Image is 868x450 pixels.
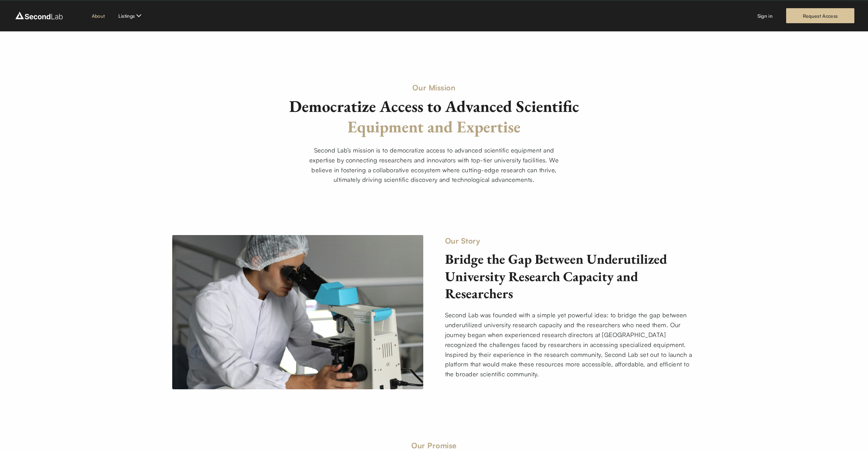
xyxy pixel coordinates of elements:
[172,82,696,93] div: Our Mission
[172,96,696,137] h1: Democratize Access to Advanced Scientific
[445,235,696,246] div: Our Story
[445,310,696,379] div: Second Lab was founded with a simple yet powerful idea: to bridge the gap between underutilized u...
[309,145,559,185] div: Second Lab’s mission is to democratize access to advanced scientific equipment and expertise by c...
[14,10,64,21] img: logo
[172,235,423,389] img: research
[92,12,105,19] a: About
[348,116,520,137] span: Equipment and Expertise
[757,12,773,19] a: Sign in
[445,250,696,302] h2: Bridge the Gap Between Underutilized University Research Capacity and Researchers
[786,8,854,23] a: Request Access
[118,12,143,20] button: Listings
